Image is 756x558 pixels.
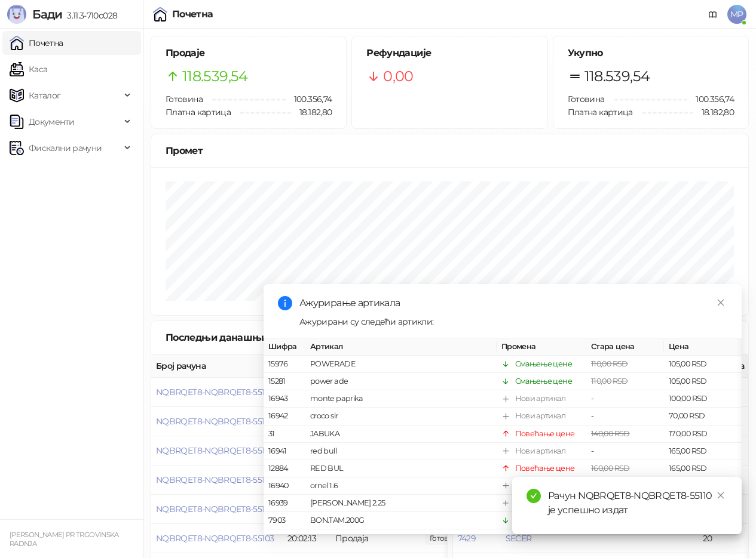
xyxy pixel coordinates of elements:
span: 118.539,54 [182,65,248,88]
h5: Продаје [166,46,332,60]
td: 105,00 RSD [664,373,742,390]
span: Документи [29,110,74,134]
span: 100.356,74 [286,93,332,106]
th: Број рачуна [151,354,283,378]
img: Logo [7,5,26,24]
div: Повећање цене [515,427,575,439]
button: NQBRQET8-NQBRQET8-55103 [156,533,274,544]
span: 110,00 RSD [591,377,628,386]
div: Нови артикал [515,410,565,422]
h5: Укупно [568,46,734,60]
td: 105,00 RSD [664,356,742,373]
div: Смањење цене [515,358,572,370]
td: 165,00 RSD [664,443,742,460]
h5: Рефундације [366,46,532,60]
td: 5760 [264,529,305,547]
button: NQBRQET8-NQBRQET8-55106 [156,445,274,456]
span: Каталог [29,84,61,107]
td: 70,00 RSD [664,408,742,425]
span: info-circle [278,296,292,310]
span: 110,00 RSD [591,359,628,368]
td: ornel 1.6 [305,477,497,495]
td: 16941 [264,443,305,460]
td: BON.TAM.200G [305,512,497,529]
span: Платна картица [568,107,633,118]
button: NQBRQET8-NQBRQET8-55107 [156,416,274,427]
span: 3.11.3-710c028 [62,10,117,21]
div: Нови артикал [515,445,565,457]
a: Почетна [10,31,63,55]
td: SMOKI 250G [305,529,497,547]
td: POWERADE [305,356,497,373]
div: Почетна [172,10,213,19]
span: MP [727,5,746,24]
th: Артикал [305,338,497,356]
th: Стара цена [586,338,664,356]
th: Цена [664,338,742,356]
a: Каса [10,57,47,81]
button: NQBRQET8-NQBRQET8-55108 [156,387,274,397]
td: 15976 [264,356,305,373]
span: Бади [32,7,62,21]
td: monte paprika [305,390,497,408]
td: 15281 [264,373,305,390]
a: Документација [703,5,723,24]
td: 31 [264,425,305,442]
td: red bull [305,443,497,460]
td: RED BUL [305,460,497,477]
td: JABUKA [305,425,497,442]
td: - [586,443,664,460]
td: 12884 [264,460,305,477]
div: Ажурирани су следећи артикли: [299,315,727,328]
td: 170,00 RSD [664,425,742,442]
td: 165,00 RSD [664,460,742,477]
div: Нови артикал [515,393,565,405]
div: Промет [166,143,734,158]
span: check-circle [527,489,541,503]
td: - [586,408,664,425]
span: 18.182,80 [693,106,734,119]
td: power ade [305,373,497,390]
td: croco sir [305,408,497,425]
span: 140,00 RSD [591,428,630,437]
td: 16940 [264,477,305,495]
span: Фискални рачуни [29,136,102,160]
td: - [586,390,664,408]
th: Шифра [264,338,305,356]
span: close [717,491,725,500]
div: Ажурирање артикала [299,296,727,310]
a: Close [714,489,727,502]
td: 16943 [264,390,305,408]
td: 7903 [264,512,305,529]
span: Готовина [166,94,203,104]
td: [PERSON_NAME] 2.25 [305,495,497,512]
td: 16942 [264,408,305,425]
div: Последњи данашњи рачуни [166,330,325,345]
span: 18.182,80 [291,106,332,119]
div: Рачун NQBRQET8-NQBRQET8-55110 је успешно издат [548,489,727,517]
span: Платна картица [166,107,231,118]
span: 100.356,74 [687,93,734,106]
td: 100,00 RSD [664,390,742,408]
span: 160,00 RSD [591,464,630,473]
div: Повећање цене [515,463,575,474]
span: Готовина [568,94,605,104]
a: Close [714,296,727,309]
span: 0,00 [383,65,413,88]
td: 16939 [264,495,305,512]
div: Смањење цене [515,375,572,387]
small: [PERSON_NAME] PR TRGOVINSKA RADNJA [10,531,119,548]
button: NQBRQET8-NQBRQET8-55104 [156,504,274,514]
th: Промена [497,338,586,356]
button: NQBRQET8-NQBRQET8-55105 [156,474,274,485]
span: close [717,298,725,307]
span: 118.539,54 [584,65,650,88]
